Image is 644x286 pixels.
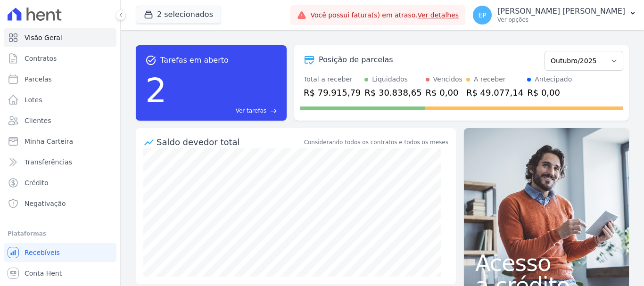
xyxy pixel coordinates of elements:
[474,74,506,84] div: A receber
[4,264,116,283] a: Conta Hent
[4,111,116,130] a: Clientes
[136,6,221,24] button: 2 selecionados
[4,28,116,47] a: Visão Geral
[4,132,116,151] a: Minha Carteira
[25,248,60,257] span: Recebíveis
[319,54,393,65] div: Posição de parcelas
[25,74,52,84] span: Parcelas
[4,49,116,68] a: Contratos
[270,107,277,114] span: east
[25,95,42,105] span: Lotes
[304,138,448,147] div: Considerando todos os contratos e todos os meses
[25,137,73,146] span: Minha Carteira
[465,2,644,28] button: EP [PERSON_NAME] [PERSON_NAME] Ver opções
[535,74,572,84] div: Antecipado
[475,252,618,274] span: Acesso
[4,194,116,213] a: Negativação
[4,90,116,109] a: Lotes
[25,178,49,188] span: Crédito
[25,157,72,167] span: Transferências
[236,106,266,115] span: Ver tarefas
[4,153,116,172] a: Transferências
[4,70,116,89] a: Parcelas
[372,74,408,84] div: Liquidados
[25,269,62,278] span: Conta Hent
[497,16,625,24] p: Ver opções
[171,106,277,115] a: Ver tarefas east
[4,243,116,262] a: Recebíveis
[25,199,66,208] span: Negativação
[160,55,229,66] span: Tarefas em aberto
[25,116,51,125] span: Clientes
[497,7,625,16] p: [PERSON_NAME] [PERSON_NAME]
[25,54,57,63] span: Contratos
[466,86,523,99] div: R$ 49.077,14
[304,74,361,84] div: Total a receber
[433,74,462,84] div: Vencidos
[527,86,572,99] div: R$ 0,00
[310,10,459,20] span: Você possui fatura(s) em atraso.
[145,55,157,66] span: task_alt
[8,228,113,239] div: Plataformas
[478,12,486,18] span: EP
[364,86,421,99] div: R$ 30.838,65
[25,33,62,42] span: Visão Geral
[157,136,302,148] div: Saldo devedor total
[418,11,459,19] a: Ver detalhes
[304,86,361,99] div: R$ 79.915,79
[145,66,167,115] div: 2
[426,86,462,99] div: R$ 0,00
[4,173,116,192] a: Crédito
